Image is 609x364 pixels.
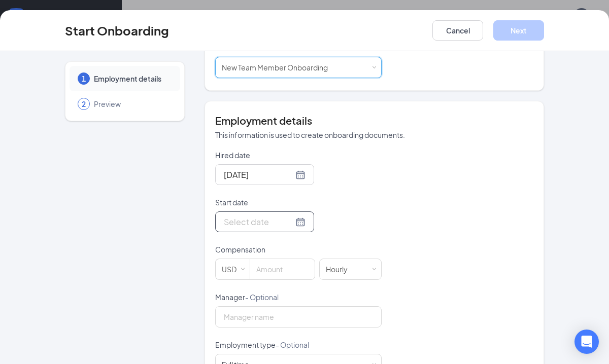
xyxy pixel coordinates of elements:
[574,330,599,354] div: Open Intercom Messenger
[215,244,382,254] p: Compensation
[82,99,86,109] span: 2
[326,259,355,279] div: Hourly
[215,130,533,140] p: This information is used to create onboarding documents.
[276,340,309,349] span: - Optional
[222,259,244,279] div: USD
[215,340,382,350] p: Employment type
[94,99,170,109] span: Preview
[222,63,328,72] span: New Team Member Onboarding
[215,292,382,302] p: Manager
[250,259,315,279] input: Amount
[245,293,279,302] span: - Optional
[224,215,293,228] input: Select date
[65,22,169,39] h3: Start Onboarding
[215,197,382,207] p: Start date
[493,20,544,41] button: Next
[432,20,483,41] button: Cancel
[215,150,382,160] p: Hired date
[215,306,382,327] input: Manager name
[215,114,533,128] h4: Employment details
[224,168,293,181] input: Aug 26, 2025
[94,74,170,84] span: Employment details
[82,74,86,84] span: 1
[222,57,335,78] div: [object Object]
